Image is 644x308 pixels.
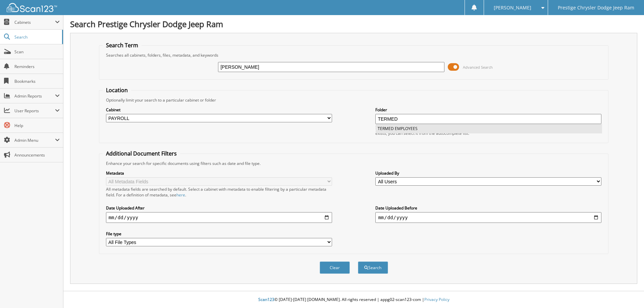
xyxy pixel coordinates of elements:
div: Optionally limit your search to a particular cabinet or folder [103,97,605,103]
span: Reminders [14,64,60,69]
legend: Location [103,86,131,94]
span: User Reports [14,108,55,114]
span: Bookmarks [14,78,60,84]
input: start [106,212,332,223]
div: Enhance your search for specific documents using filters such as date and file type. [103,161,605,166]
label: Folder [375,107,601,113]
h1: Search Prestige Chrysler Dodge Jeep Ram [70,18,637,29]
span: Admin Reports [14,93,55,99]
button: Search [358,261,388,274]
div: Searches all cabinets, folders, files, metadata, and keywords [103,52,605,58]
span: Scan [14,49,60,55]
input: end [375,212,601,223]
label: Uploaded By [375,170,601,176]
div: © [DATE]-[DATE] [DOMAIN_NAME]. All rights reserved | appg02-scan123-com | [63,292,644,308]
label: Date Uploaded Before [375,205,601,211]
label: Cabinet [106,107,332,113]
img: scan123-logo-white.svg [7,3,57,12]
label: Date Uploaded After [106,205,332,211]
legend: Additional Document Filters [103,150,180,157]
span: Advanced Search [463,65,493,70]
button: Clear [320,261,350,274]
legend: Search Term [103,42,142,49]
li: TERMED EMPLOYEES [376,124,602,133]
span: Admin Menu [14,137,55,143]
span: [PERSON_NAME] [494,6,531,10]
a: here [176,192,185,198]
a: Privacy Policy [424,297,449,302]
iframe: Chat Widget [610,276,644,308]
span: Scan123 [258,297,274,302]
label: File type [106,231,332,237]
div: All metadata fields are searched by default. Select a cabinet with metadata to enable filtering b... [106,186,332,198]
span: Prestige Chrysler Dodge Jeep Ram [558,6,634,10]
span: Announcements [14,152,60,158]
label: Metadata [106,170,332,176]
span: Search [14,34,59,40]
span: Cabinets [14,19,55,25]
span: Help [14,123,60,128]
